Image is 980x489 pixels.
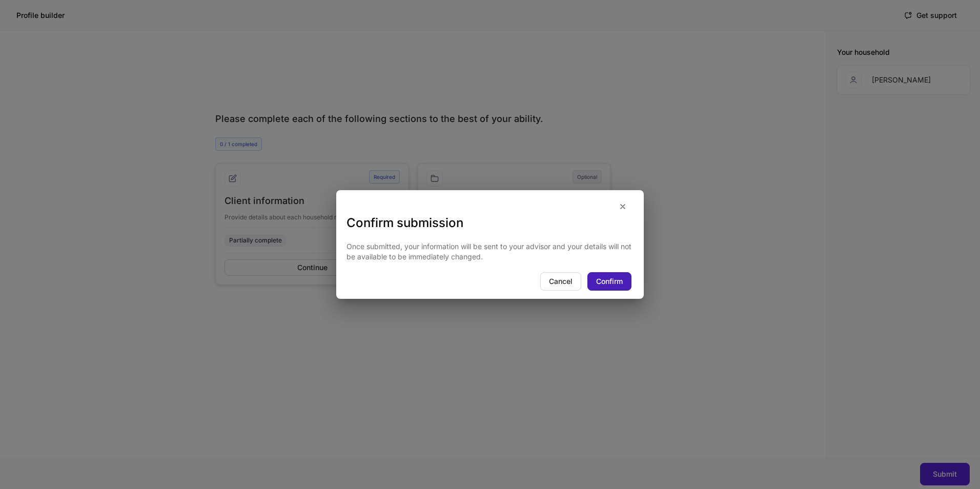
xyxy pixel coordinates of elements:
button: Confirm [587,272,631,291]
h3: Confirm submission [346,215,634,231]
button: Cancel [540,272,581,291]
p: Once submitted, your information will be sent to your advisor and your details will not be availa... [346,241,634,262]
div: Confirm [596,278,623,285]
div: Cancel [549,278,573,285]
